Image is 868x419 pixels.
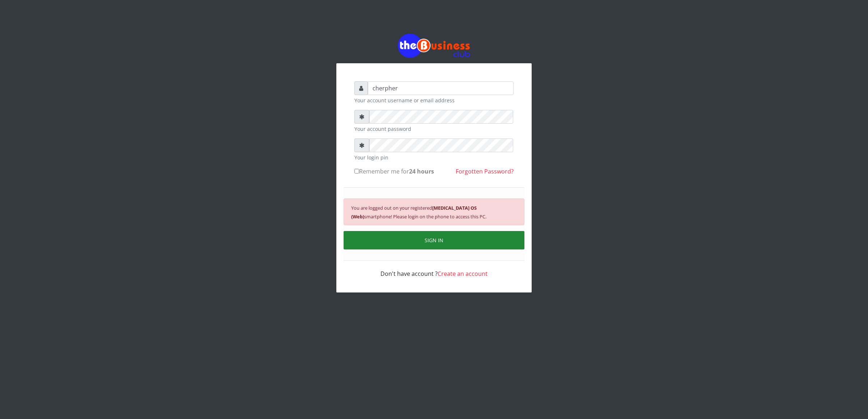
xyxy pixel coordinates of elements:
[368,81,514,95] input: Username or email address
[456,167,514,175] a: Forgotten Password?
[354,125,514,133] small: Your account password
[344,231,524,249] button: SIGN IN
[354,154,514,161] small: Your login pin
[354,167,434,176] label: Remember me for
[409,167,434,175] b: 24 hours
[438,270,488,278] a: Create an account
[351,205,486,220] small: You are logged out on your registered smartphone! Please login on the phone to access this PC.
[354,261,514,278] div: Don't have account ?
[354,97,514,104] small: Your account username or email address
[354,169,359,174] input: Remember me for24 hours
